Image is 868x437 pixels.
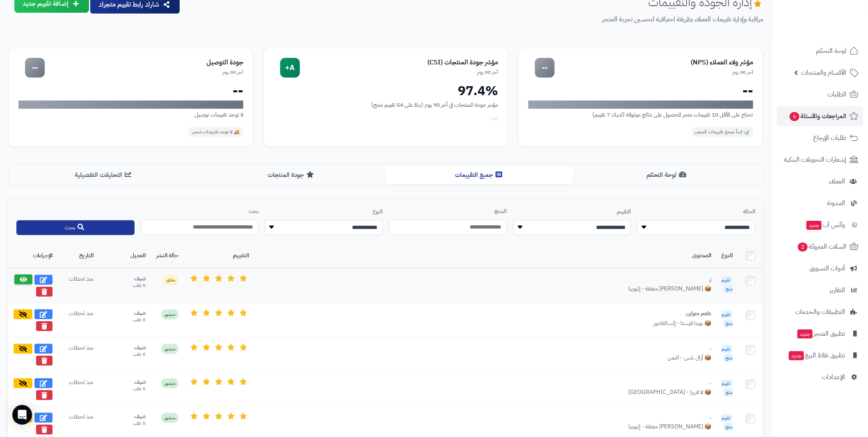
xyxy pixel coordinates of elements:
div: ز [588,275,711,283]
div: آخر 90 يوم [300,69,498,76]
a: الإعدادات [777,367,863,387]
a: الطلبات [777,85,863,104]
span: تطبيق نقاط البيع [788,350,845,361]
span: 📦 [PERSON_NAME] معتقة - إثيوبيا [628,285,711,293]
label: النوع [265,208,383,216]
span: إشعارات التحويلات البنكية [784,154,846,165]
div: 0 طلب [103,282,146,289]
div: 🚚 لا توجد تقييمات شحن [189,127,243,137]
div: لا توجد بيانات كافية [528,101,753,109]
span: لوحة التحكم [816,45,846,57]
div: لا توجد بيانات كافية [18,101,243,109]
button: لوحة التحكم [573,166,761,184]
span: منشور [161,344,178,354]
span: الإعدادات [822,371,845,383]
a: المدونة [777,193,863,213]
span: 📦 [PERSON_NAME] معتقة - إثيوبيا [628,423,711,431]
span: معلق [163,275,178,285]
span: منشور [161,309,178,320]
a: التطبيقات والخدمات [777,302,863,322]
a: المراجعات والأسئلة6 [777,106,863,126]
a: لوحة التحكم [777,41,863,61]
div: Open Intercom Messenger [12,405,32,425]
a: أدوات التسويق [777,259,863,278]
span: جديد [797,329,813,339]
td: منذ لحظات [57,303,98,337]
span: التطبيقات والخدمات [795,306,845,318]
div: -- [25,58,45,78]
div: . [588,344,711,352]
div: 0 طلب [103,386,146,392]
div: -- [18,84,243,97]
div: -- [535,58,555,78]
div: -- [528,84,753,97]
div: ضيف [103,275,146,283]
label: الحالة [637,208,755,216]
button: التحليلات التفصيلية [10,166,198,184]
a: العملاء [777,172,863,191]
div: طعم متوازن [588,309,711,318]
span: 📦 لا فريزا - [GEOGRAPHIC_DATA] [628,388,711,396]
div: 0 طلب [103,420,146,427]
th: النوع [716,244,738,268]
label: التقييم [513,208,631,216]
span: جديد [806,221,822,230]
div: A+ [280,58,300,78]
a: وآتس آبجديد [777,215,863,235]
span: تقييم منتج [722,276,733,293]
span: أدوات التسويق [809,263,845,274]
span: 📦 بوينا فيستا - إلسالفادور [653,319,711,327]
span: التقارير [829,284,845,296]
div: ضيف [103,344,146,352]
label: المنتج [389,208,507,215]
span: الطلبات [827,89,846,100]
span: منشور [161,378,178,389]
div: ضيف [103,309,146,317]
th: حالة النشر [151,244,183,268]
a: طلبات الإرجاع [777,128,863,148]
span: تقييم منتج [722,380,733,397]
span: المدونة [827,197,845,209]
span: تقييم منتج [722,414,733,431]
div: مؤشر جودة المنتجات (CSI) [300,58,498,67]
div: . [588,378,711,387]
div: تحتاج على الأقل 10 تقييمات متجر للحصول على نتائج موثوقة (لديك 7 تقييم) [528,110,753,119]
button: جميع التقييمات [386,166,574,184]
a: التقارير [777,280,863,300]
th: الإجراءات [8,244,57,268]
a: إشعارات التحويلات البنكية [777,150,863,169]
div: مؤشر ولاء العملاء (NPS) [555,58,753,67]
span: وآتس آب [806,219,845,231]
span: 2 [798,243,808,252]
th: المحتوى [254,244,716,268]
span: تقييم منتج [722,345,733,362]
a: السلات المتروكة2 [777,237,863,256]
span: منشور [161,413,178,423]
div: مؤشر جودة المنتجات في آخر 90 يوم (بناءً على 54 تقييم منتج) [274,101,498,109]
div: جودة التوصيل [45,58,243,67]
span: طلبات الإرجاع [813,132,846,144]
div: لا توجد تقييمات توصيل [18,110,243,119]
span: السلات المتروكة [797,241,846,252]
th: العميل [98,244,151,268]
td: منذ لحظات [57,337,98,372]
div: 📊 ابدأ بجمع تقييمات المتجر [692,127,753,137]
div: . [588,413,711,421]
a: تطبيق نقاط البيعجديد [777,345,863,365]
span: 📦 آزال بلس - اليمن [667,354,711,362]
div: آخر 90 يوم [45,69,243,76]
button: جودة المنتجات [198,166,386,184]
span: تقييم منتج [722,311,733,328]
span: المراجعات والأسئلة [789,110,846,122]
a: تطبيق المتجرجديد [777,324,863,343]
p: مراقبة وإدارة تقييمات العملاء بطريقة احترافية لتحسين تجربة المتجر [187,15,763,24]
img: logo-2.png [812,23,860,40]
div: آخر 90 يوم [555,69,753,76]
td: منذ لحظات [57,268,98,303]
div: 0 طلب [103,351,146,358]
th: التاريخ [57,244,98,268]
span: العملاء [829,176,845,187]
span: جديد [789,351,804,360]
div: ضيف [103,413,146,421]
span: تطبيق المتجر [797,328,845,339]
